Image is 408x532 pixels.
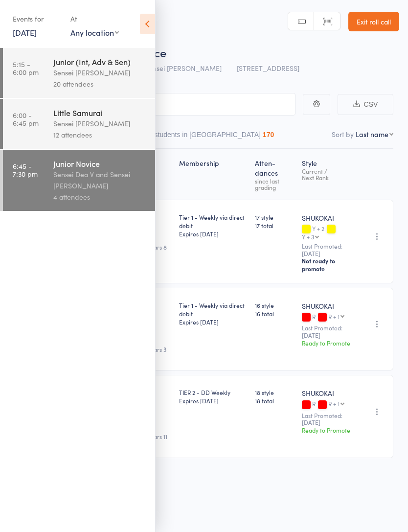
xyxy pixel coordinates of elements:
[179,396,247,405] div: Expires [DATE]
[338,94,393,115] button: CSV
[328,400,340,407] div: R + 1
[53,107,147,118] div: Little Samurai
[302,233,314,240] div: Y + 3
[255,301,295,309] span: 16 style
[13,162,38,178] time: 6:45 - 7:30 pm
[3,150,155,211] a: 6:45 -7:30 pmJunior NoviceSensei Dea V and Sensei [PERSON_NAME]4 attendees
[302,324,354,339] small: Last Promoted: [DATE]
[255,309,295,318] span: 16 total
[179,318,247,326] div: Expires [DATE]
[302,257,354,273] div: Not ready to promote
[53,169,147,191] div: Sensei Dea V and Sensei [PERSON_NAME]
[53,129,147,140] div: 12 attendees
[298,153,358,195] div: Style
[302,213,354,223] div: SHUKOKAI
[348,12,399,31] a: Exit roll call
[328,313,340,320] div: R + 1
[302,313,354,322] div: R
[53,78,147,90] div: 20 attendees
[356,129,388,139] div: Last name
[179,230,247,238] div: Expires [DATE]
[255,221,295,230] span: 17 total
[13,11,61,27] div: Events for
[255,178,295,190] div: since last grading
[3,48,155,98] a: 5:15 -6:00 pmJunior (Int, Adv & Sen)Sensei [PERSON_NAME]20 attendees
[13,111,39,127] time: 6:00 - 6:45 pm
[332,129,354,139] label: Sort by
[179,213,247,238] div: Tier 1 - Weekly via direct debit
[302,412,354,426] small: Last Promoted: [DATE]
[302,400,354,409] div: R
[302,225,354,240] div: Y + 2
[53,67,147,78] div: Sensei [PERSON_NAME]
[302,426,354,434] div: Ready to Promote
[175,153,251,195] div: Membership
[53,191,147,203] div: 4 attendees
[255,213,295,221] span: 17 style
[179,388,247,405] div: TIER 2 - DD Weekly
[53,158,147,169] div: Junior Novice
[263,131,274,139] div: 170
[179,301,247,326] div: Tier 1 - Weekly via direct debit
[302,388,354,398] div: SHUKOKAI
[53,118,147,129] div: Sensei [PERSON_NAME]
[255,396,295,405] span: 18 total
[237,63,299,73] span: [STREET_ADDRESS]
[251,153,298,195] div: Atten­dances
[302,243,354,257] small: Last Promoted: [DATE]
[302,168,354,181] div: Current / Next Rank
[255,388,295,396] span: 18 style
[13,60,39,76] time: 5:15 - 6:00 pm
[13,27,37,38] a: [DATE]
[53,56,147,67] div: Junior (Int, Adv & Sen)
[302,301,354,311] div: SHUKOKAI
[70,11,119,27] div: At
[70,27,119,38] div: Any location
[3,99,155,149] a: 6:00 -6:45 pmLittle SamuraiSensei [PERSON_NAME]12 attendees
[136,126,274,148] button: Other students in [GEOGRAPHIC_DATA]170
[302,339,354,347] div: Ready to Promote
